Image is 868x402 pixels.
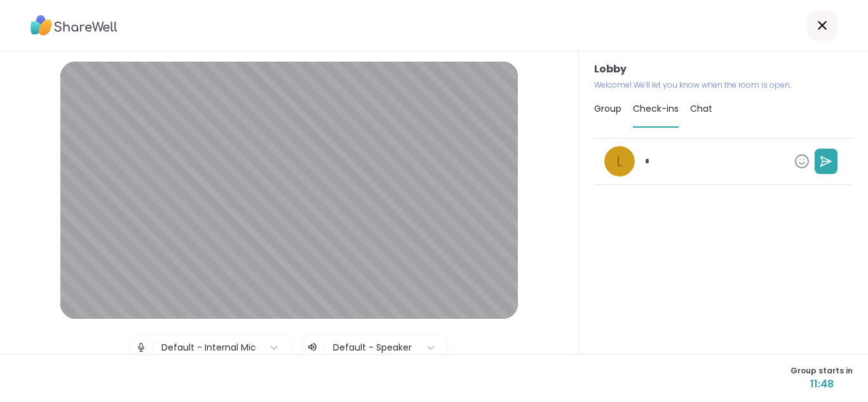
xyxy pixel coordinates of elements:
[594,62,853,77] h3: Lobby
[31,11,118,40] img: ShareWell Logo
[790,365,853,377] span: Group starts in
[790,377,853,392] span: 11:48
[633,102,679,115] span: Check-ins
[594,79,853,91] p: Welcome! We’ll let you know when the room is open.
[690,102,712,115] span: Chat
[135,335,147,360] img: Microphone
[594,102,621,115] span: Group
[161,341,256,354] div: Default - Internal Mic
[323,340,327,355] span: |
[152,335,155,360] span: |
[616,151,623,173] span: l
